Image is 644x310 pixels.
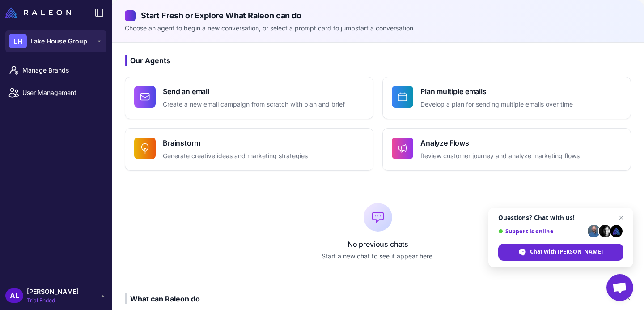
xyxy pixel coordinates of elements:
[5,288,23,303] div: AL
[382,128,631,171] button: Analyze FlowsReview customer journey and analyze marketing flows
[27,287,79,297] span: [PERSON_NAME]
[420,99,573,110] p: Develop a plan for sending multiple emails over time
[125,9,631,22] h2: Start Fresh or Explore What Raleon can do
[420,86,573,97] h4: Plan multiple emails
[4,61,108,80] a: Manage Brands
[4,83,108,102] a: User Management
[22,65,101,75] span: Manage Brands
[382,77,631,119] button: Plan multiple emailsDevelop a plan for sending multiple emails over time
[420,151,580,161] p: Review customer journey and analyze marketing flows
[530,248,603,256] span: Chat with [PERSON_NAME]
[163,138,308,148] h4: Brainstorm
[616,212,627,223] span: Close chat
[125,55,631,66] h3: Our Agents
[125,251,631,261] p: Start a new chat to see it appear here.
[125,239,631,250] p: No previous chats
[125,23,631,33] p: Choose an agent to begin a new conversation, or select a prompt card to jumpstart a conversation.
[498,214,623,221] span: Questions? Chat with us!
[420,138,580,148] h4: Analyze Flows
[5,7,75,18] a: Raleon Logo
[163,151,308,161] p: Generate creative ideas and marketing strategies
[125,293,200,304] div: What can Raleon do
[498,244,623,261] div: Chat with Raleon
[606,274,633,301] div: Open chat
[5,30,106,52] button: LHLake House Group
[30,36,87,46] span: Lake House Group
[9,34,27,48] div: LH
[125,128,373,171] button: BrainstormGenerate creative ideas and marketing strategies
[163,86,345,97] h4: Send an email
[5,7,71,18] img: Raleon Logo
[22,88,101,98] span: User Management
[163,99,345,110] p: Create a new email campaign from scratch with plan and brief
[498,228,585,235] span: Support is online
[125,77,373,119] button: Send an emailCreate a new email campaign from scratch with plan and brief
[27,297,79,305] span: Trial Ended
